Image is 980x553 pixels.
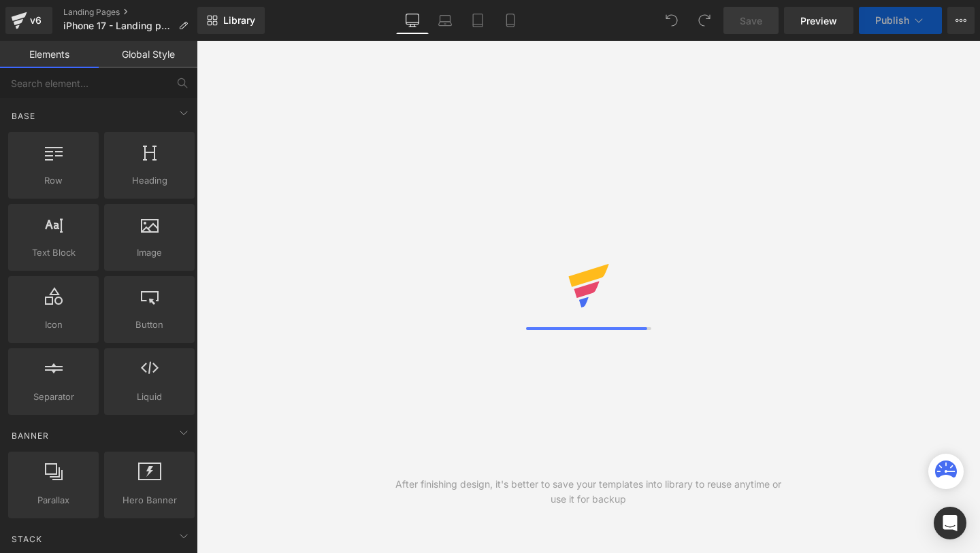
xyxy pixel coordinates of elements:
[63,7,199,18] a: Landing Pages
[12,493,95,507] span: Parallax
[784,7,853,34] a: Preview
[859,7,942,34] button: Publish
[494,7,527,34] a: Mobile
[223,14,255,27] span: Library
[12,173,95,188] span: Row
[63,20,173,31] span: iPhone 17 - Landing page
[12,318,95,332] span: Icon
[10,429,50,442] span: Banner
[197,7,265,34] a: New Library
[461,7,494,34] a: Tablet
[12,390,95,404] span: Separator
[99,41,197,68] a: Global Style
[10,110,37,122] span: Base
[27,12,44,29] div: v6
[108,173,191,188] span: Heading
[658,7,685,34] button: Undo
[396,7,429,34] a: Desktop
[108,246,191,260] span: Image
[875,15,909,26] span: Publish
[934,507,966,539] div: Open Intercom Messenger
[947,7,975,34] button: More
[108,390,191,404] span: Liquid
[5,7,52,34] a: v6
[393,477,785,507] div: After finishing design, it's better to save your templates into library to reuse anytime or use i...
[800,14,837,28] span: Preview
[691,7,718,34] button: Redo
[108,493,191,507] span: Hero Banner
[10,533,44,546] span: Stack
[12,246,95,260] span: Text Block
[740,14,762,28] span: Save
[429,7,461,34] a: Laptop
[108,318,191,332] span: Button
